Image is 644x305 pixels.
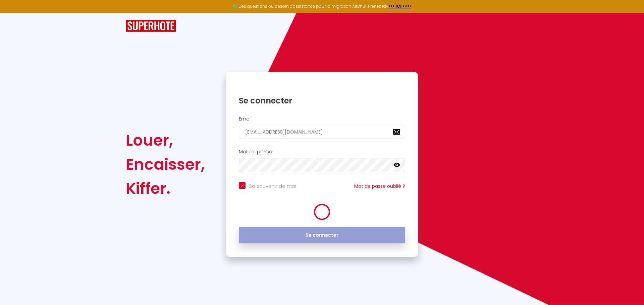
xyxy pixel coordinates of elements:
[126,152,205,176] div: Encaisser,
[126,128,205,152] div: Louer,
[239,125,405,139] input: Ton Email
[126,176,205,201] div: Kiffer.
[239,95,405,106] h1: Se connecter
[239,116,405,122] h2: Email
[239,227,405,244] button: Se connecter
[354,183,405,189] a: Mot de passe oublié ?
[126,20,176,32] img: SuperHote logo
[239,149,405,155] h2: Mot de passe
[388,3,412,9] a: >>> ICI <<<<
